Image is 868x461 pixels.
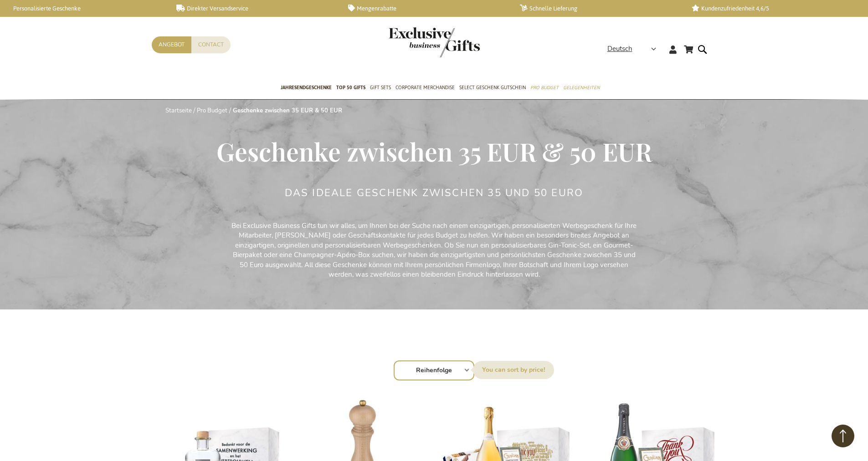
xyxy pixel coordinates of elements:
[285,187,584,198] h2: Das ideale Geschenk zwischen 35 und 50 Euro
[370,83,391,92] span: Gift Sets
[607,44,632,54] span: Deutsch
[473,361,554,379] label: Sortieren nach
[281,83,332,92] span: Jahresendgeschenke
[692,5,849,12] a: Kundenzufriedenheit 4,6/5
[336,77,365,100] a: TOP 50 Gifts
[389,27,480,57] img: Exclusive Business gifts logo
[348,5,505,12] a: Mengenrabatte
[281,77,332,100] a: Jahresendgeschenke
[176,5,334,12] a: Direkter Versandservice
[520,5,677,12] a: Schnelle Lieferung
[459,77,526,100] a: Select Geschenk Gutschein
[5,5,162,12] a: Personalisierte Geschenke
[530,77,559,100] a: Pro Budget
[152,36,191,53] a: Angebot
[165,106,192,115] a: Startseite
[197,106,227,115] a: Pro Budget
[191,36,231,53] a: Contact
[233,106,342,115] strong: Geschenke zwischen 35 EUR & 50 EUR
[229,221,639,280] p: Bei Exclusive Business Gifts tun wir alles, um Ihnen bei der Suche nach einem einzigartigen, pers...
[395,77,455,100] a: Corporate Merchandise
[370,77,391,100] a: Gift Sets
[563,83,600,92] span: Gelegenheiten
[395,83,455,92] span: Corporate Merchandise
[336,83,365,92] span: TOP 50 Gifts
[216,134,652,168] span: Geschenke zwischen 35 EUR & 50 EUR
[389,27,434,57] a: store logo
[530,83,559,92] span: Pro Budget
[459,83,526,92] span: Select Geschenk Gutschein
[563,77,600,100] a: Gelegenheiten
